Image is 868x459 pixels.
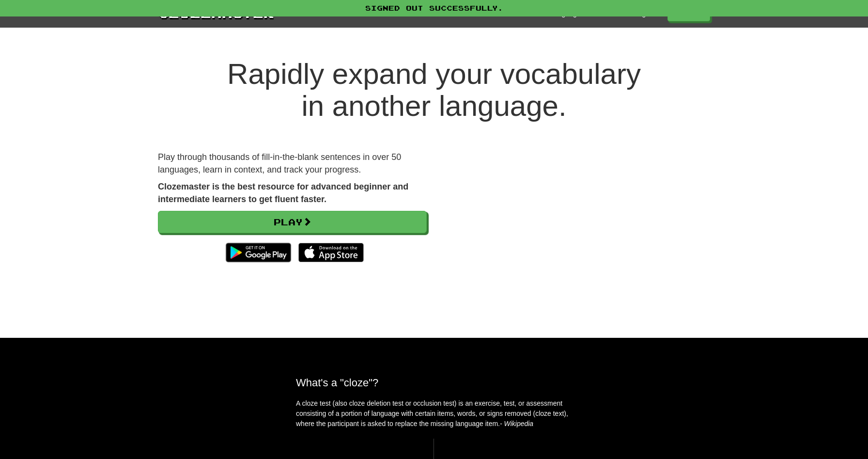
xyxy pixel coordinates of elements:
[500,420,533,427] em: - Wikipedia
[158,151,427,176] p: Play through thousands of fill-in-the-blank sentences in over 50 languages, learn in context, and...
[158,182,408,204] strong: Clozemaster is the best resource for advanced beginner and intermediate learners to get fluent fa...
[296,377,572,389] h2: What's a "cloze"?
[158,211,427,233] a: Play
[296,398,572,429] p: A cloze test (also cloze deletion test or occlusion test) is an exercise, test, or assessment con...
[221,238,296,267] img: Get it on Google Play
[298,243,364,262] img: Download_on_the_App_Store_Badge_US-UK_135x40-25178aeef6eb6b83b96f5f2d004eda3bffbb37122de64afbaef7...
